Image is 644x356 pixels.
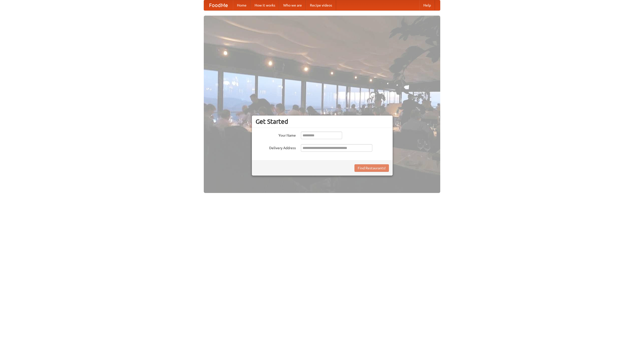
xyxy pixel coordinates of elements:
a: Help [419,0,435,10]
a: How it works [251,0,279,10]
a: Recipe videos [306,0,336,10]
label: Delivery Address [256,144,296,150]
a: Who we are [279,0,306,10]
button: Find Restaurants! [354,164,389,172]
a: FoodMe [204,0,233,10]
label: Your Name [256,132,296,138]
h3: Get Started [256,118,389,125]
a: Home [233,0,251,10]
